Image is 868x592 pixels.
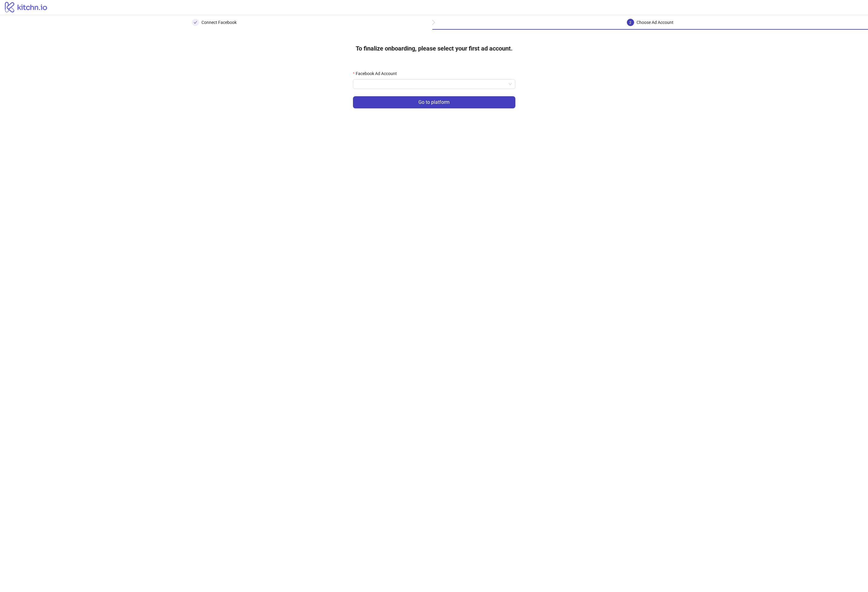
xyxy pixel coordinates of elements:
[194,21,197,24] span: check
[353,70,401,77] label: Facebook Ad Account
[637,19,673,26] div: Choose Ad Account
[353,96,515,108] button: Go to platform
[418,100,450,105] span: Go to platform
[201,19,237,26] div: Connect Facebook
[357,80,506,89] input: Facebook Ad Account
[629,21,631,25] span: 2
[346,39,522,58] h4: To finalize onboarding, please select your first ad account.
